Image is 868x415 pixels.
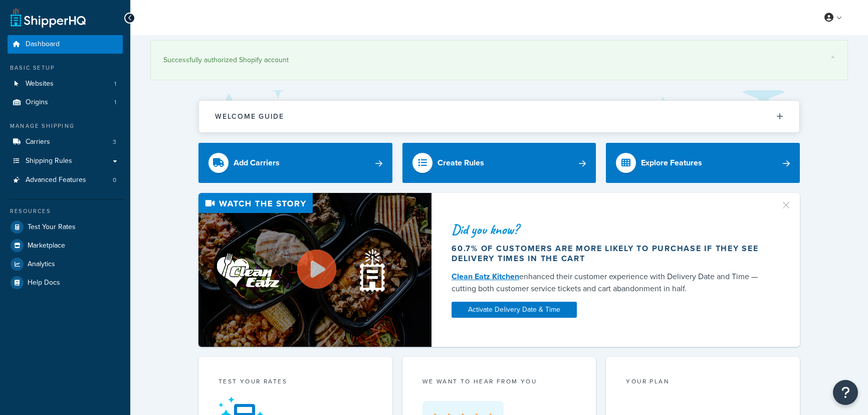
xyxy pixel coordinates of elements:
span: 3 [113,138,116,146]
span: Analytics [28,260,55,269]
a: Clean Eatz Kitchen [452,271,519,282]
li: Advanced Features [8,171,123,189]
span: Advanced Features [26,176,86,184]
li: Websites [8,75,123,93]
a: Advanced Features0 [8,171,123,189]
span: Origins [26,98,48,107]
a: Marketplace [8,237,123,255]
a: Create Rules [402,143,596,183]
img: Video thumbnail [198,193,431,347]
a: Shipping Rules [8,152,123,170]
div: Test your rates [219,377,372,388]
a: Explore Features [606,143,800,183]
span: Dashboard [26,40,60,49]
a: Test Your Rates [8,218,123,236]
div: Resources [8,207,123,216]
a: Carriers3 [8,133,123,151]
div: 60.7% of customers are more likely to purchase if they see delivery times in the cart [452,244,768,264]
a: Dashboard [8,35,123,54]
h2: Welcome Guide [215,113,284,120]
a: Add Carriers [198,143,392,183]
a: Analytics [8,255,123,273]
a: × [831,53,835,61]
span: 1 [114,80,116,88]
span: 1 [114,98,116,107]
a: Help Docs [8,274,123,292]
div: Successfully authorized Shopify account [163,53,835,67]
div: Did you know? [452,223,768,237]
span: Help Docs [28,279,60,287]
a: Origins1 [8,93,123,112]
span: Marketplace [28,242,65,250]
span: Test Your Rates [28,223,76,232]
div: Explore Features [641,156,702,170]
div: Your Plan [626,377,780,388]
div: Add Carriers [234,156,280,170]
a: Activate Delivery Date & Time [452,302,577,318]
span: Carriers [26,138,50,146]
p: we want to hear from you [422,377,576,386]
button: Welcome Guide [199,101,799,132]
button: Open Resource Center [833,380,858,405]
span: Shipping Rules [26,157,72,165]
li: Origins [8,93,123,112]
li: Carriers [8,133,123,151]
div: Create Rules [438,156,484,170]
span: Websites [26,80,54,88]
a: Websites1 [8,75,123,93]
div: enhanced their customer experience with Delivery Date and Time — cutting both customer service ti... [452,271,768,295]
div: Basic Setup [8,64,123,72]
div: Manage Shipping [8,122,123,130]
span: 0 [113,176,116,184]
